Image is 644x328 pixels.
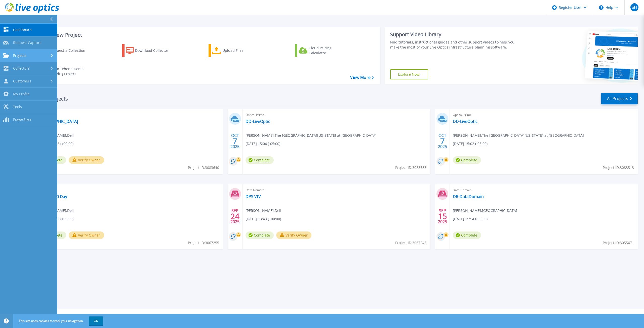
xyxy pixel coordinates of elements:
span: Project ID: 3055471 [603,240,634,246]
span: Dashboard [13,28,32,32]
span: Data Domain [453,187,635,193]
span: Data Domain [38,112,220,118]
a: Request a Collection [36,44,92,57]
span: [PERSON_NAME] , The [GEOGRAPHIC_DATA][US_STATE] at [GEOGRAPHIC_DATA] [453,133,584,138]
span: 15 [438,214,447,218]
span: Project ID: 3083533 [395,165,426,170]
span: [DATE] 13:43 (+00:00) [246,216,281,222]
div: SEP 2025 [230,207,240,225]
button: Verify Owner [276,231,312,239]
button: OK [89,316,103,325]
a: Cloud Pricing Calculator [295,44,351,57]
span: Data Domain [246,187,427,193]
span: Complete [246,231,274,239]
div: Cloud Pricing Calculator [309,45,349,56]
span: [DATE] 15:04 (-05:00) [246,141,280,147]
a: [GEOGRAPHIC_DATA] [38,119,78,124]
a: DPS VtV [246,194,261,199]
button: Verify Owner [69,231,104,239]
span: Project ID: 3067245 [395,240,426,246]
a: DPS VtV 30 Day [38,194,67,199]
span: Complete [246,156,274,164]
span: Project ID: 3067255 [188,240,219,246]
div: OCT 2025 [230,132,240,150]
span: Complete [453,231,481,239]
span: Optical Prime [246,112,427,118]
a: View More [350,75,374,80]
span: [PERSON_NAME] , [GEOGRAPHIC_DATA] [453,208,517,213]
a: Explore Now! [390,69,428,79]
div: Download Collector [135,45,175,56]
div: OCT 2025 [438,132,447,150]
span: SH [632,5,637,9]
span: PowerSizer [13,117,32,122]
span: Project ID: 3083513 [603,165,634,170]
a: Download Collector [122,44,178,57]
span: Request Capture [13,40,42,45]
span: Project ID: 3083640 [188,165,219,170]
div: Import Phone Home CloudIQ Project [49,66,89,76]
a: DD-LiveOptic [246,119,270,124]
h3: Start a New Project [36,32,374,38]
button: Verify Owner [69,156,104,164]
span: [PERSON_NAME] , Dell [246,208,281,213]
span: This site uses cookies to track your navigation. [14,316,103,325]
a: Upload Files [209,44,265,57]
span: Tools [13,105,22,109]
div: Upload Files [222,45,263,56]
a: DR-DataDomain [453,194,484,199]
span: 7 [233,139,237,143]
div: Request a Collection [50,45,90,56]
span: Customers [13,79,31,83]
span: Data Domain [38,187,220,193]
div: Support Video Library [390,31,521,38]
span: Collectors [13,66,30,71]
span: 24 [230,214,239,218]
span: My Profile [13,92,30,96]
a: DD-LiveOptic [453,119,477,124]
span: Optical Prime [453,112,635,118]
div: SEP 2025 [438,207,447,225]
a: All Projects [601,93,638,104]
span: Projects [13,53,26,58]
span: 7 [440,139,445,143]
span: [DATE] 15:54 (-05:00) [453,216,488,222]
span: [PERSON_NAME] , The [GEOGRAPHIC_DATA][US_STATE] at [GEOGRAPHIC_DATA] [246,133,377,138]
span: Complete [453,156,481,164]
span: [DATE] 15:02 (-05:00) [453,141,488,147]
div: Find tutorials, instructional guides and other support videos to help you make the most of your L... [390,40,521,50]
